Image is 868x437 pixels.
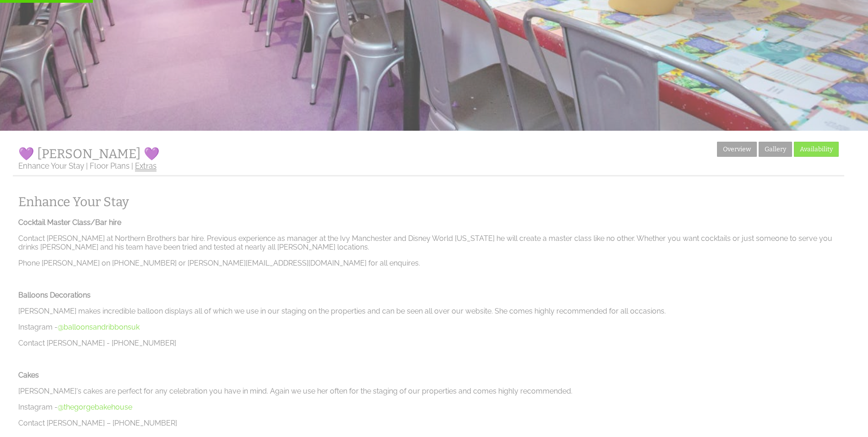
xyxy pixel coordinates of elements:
[58,403,132,411] a: @thegorgebakehouse
[18,291,91,299] strong: Balloons Decorations
[759,142,792,157] a: Gallery
[18,371,39,379] strong: Cakes
[90,161,129,171] a: Floor Plans
[58,323,140,331] a: @balloonsandribbonsuk
[18,234,839,251] p: Contact [PERSON_NAME] at Northern Brothers bar hire. Previous experience as manager at the Ivy Ma...
[717,142,757,157] a: Overview
[18,161,84,171] a: Enhance Your Stay
[18,403,839,411] p: Instagram -
[135,161,156,171] a: Extras
[18,419,839,427] p: Contact [PERSON_NAME] – [PHONE_NUMBER]
[794,142,839,157] a: Availability
[18,387,839,395] p: [PERSON_NAME]'s cakes are perfect for any celebration you have in mind. Again we use her often fo...
[18,146,160,161] a: 💜 [PERSON_NAME] 💜
[18,307,839,315] p: [PERSON_NAME] makes incredible balloon displays all of which we use in our staging on the propert...
[18,339,839,347] p: Contact [PERSON_NAME] - [PHONE_NUMBER]
[18,194,839,209] a: Enhance Your Stay
[18,218,121,227] strong: Cocktail Master Class/Bar hire
[18,259,839,267] p: Phone [PERSON_NAME] on [PHONE_NUMBER] or [PERSON_NAME][EMAIL_ADDRESS][DOMAIN_NAME] for all enquires.
[18,323,839,331] p: Instagram -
